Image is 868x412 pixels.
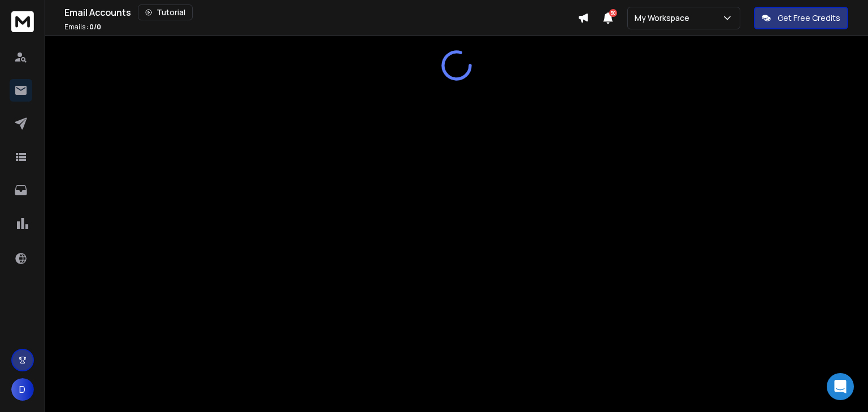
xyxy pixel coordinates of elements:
button: D [11,378,34,401]
p: Get Free Credits [778,12,840,24]
p: My Workspace [635,12,694,24]
span: 50 [609,9,617,17]
span: 0 / 0 [89,22,101,32]
button: Get Free Credits [754,7,848,29]
button: Tutorial [138,5,193,20]
div: Email Accounts [64,5,578,20]
p: Emails : [64,23,101,32]
div: Open Intercom Messenger [827,373,854,400]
